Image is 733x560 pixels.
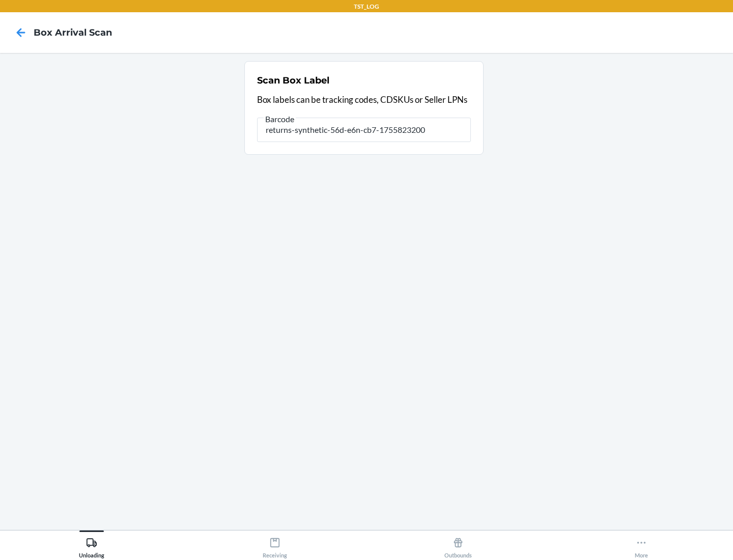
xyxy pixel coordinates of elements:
h4: Box Arrival Scan [34,26,112,39]
p: TST_LOG [354,2,379,11]
div: More [635,533,648,558]
input: Barcode [257,118,471,142]
div: Receiving [263,533,287,558]
button: More [550,530,733,558]
button: Receiving [183,530,366,558]
div: Outbounds [444,533,472,558]
span: Barcode [264,114,296,124]
button: Outbounds [366,530,550,558]
p: Box labels can be tracking codes, CDSKUs or Seller LPNs [257,93,471,106]
div: Unloading [79,533,104,558]
h2: Scan Box Label [257,74,329,87]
